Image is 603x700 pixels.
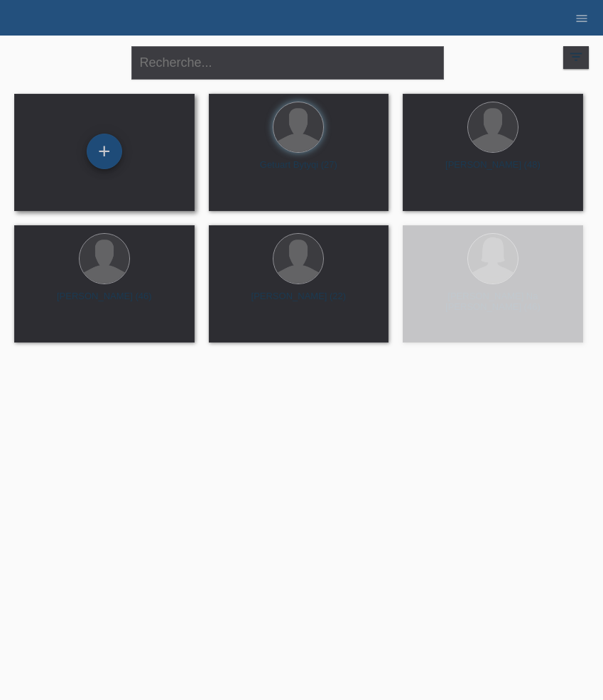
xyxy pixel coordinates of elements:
[220,291,378,313] div: [PERSON_NAME] (22)
[87,139,121,163] div: Enregistrer le client
[414,159,572,182] div: [PERSON_NAME] (48)
[575,11,589,26] i: menu
[567,14,596,22] a: menu
[220,159,378,182] div: Getuart Bytyqi (27)
[568,49,584,65] i: filter_list
[414,291,572,313] div: [PERSON_NAME] Na [PERSON_NAME] (46)
[26,291,183,313] div: [PERSON_NAME] (46)
[131,46,444,80] input: Recherche...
